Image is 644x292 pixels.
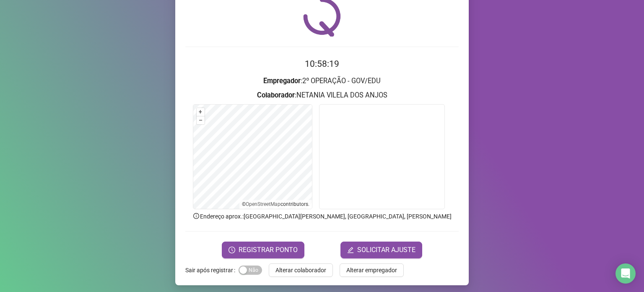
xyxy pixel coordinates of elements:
strong: Colaborador [257,91,295,99]
h3: : NETANIA VILELA DOS ANJOS [185,90,459,101]
a: OpenStreetMap [246,201,280,207]
h3: : 2º OPERAÇÃO - GOV/EDU [185,76,459,87]
div: Open Intercom Messenger [615,263,636,284]
span: edit [347,247,354,253]
label: Sair após registrar [185,263,239,277]
span: Alterar empregador [346,266,397,275]
button: + [197,108,205,116]
span: info-circle [192,212,200,220]
span: SOLICITAR AJUSTE [357,245,415,255]
li: © contributors. [242,201,309,207]
button: Alterar empregador [340,263,404,277]
button: – [197,116,205,124]
span: REGISTRAR PONTO [239,245,298,255]
time: 10:58:19 [305,59,339,69]
p: Endereço aprox. : [GEOGRAPHIC_DATA][PERSON_NAME], [GEOGRAPHIC_DATA], [PERSON_NAME] [185,212,459,221]
button: REGISTRAR PONTO [222,242,304,258]
strong: Empregador [263,77,301,85]
span: Alterar colaborador [275,266,326,275]
span: clock-circle [229,247,235,253]
button: editSOLICITAR AJUSTE [340,242,422,258]
button: Alterar colaborador [269,263,333,277]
